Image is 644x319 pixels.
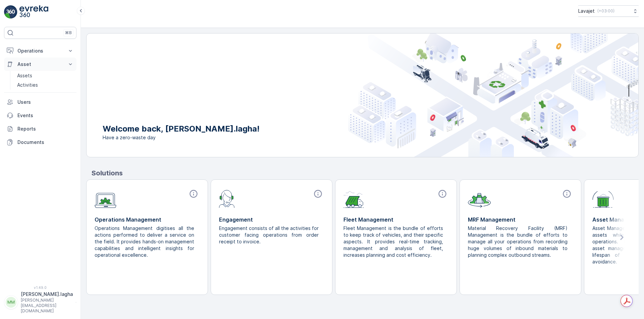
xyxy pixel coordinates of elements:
[4,95,76,109] a: Users
[65,30,72,35] p: ⌘B
[103,134,260,141] span: Have a zero-waste day
[4,44,76,58] button: Operations
[17,48,63,54] p: Operations
[468,225,568,258] p: Material Recovery Facility (MRF) Management is the bundle of efforts to manage all your operation...
[219,225,319,245] p: Engagement consists of all the activities for customer facing operations from order receipt to in...
[4,286,76,290] span: v 1.49.0
[17,112,74,119] p: Events
[17,72,32,79] p: Assets
[17,82,38,88] p: Activities
[21,291,73,298] p: [PERSON_NAME].lagha
[14,80,76,90] a: Activities
[468,216,573,224] p: MRF Management
[592,189,614,208] img: module-icon
[19,5,48,19] img: logo_light-DOdMpM7g.png
[95,189,116,208] img: module-icon
[95,225,194,258] p: Operations Management digitises all the actions performed to deliver a service on the field. It p...
[348,33,638,157] img: city illustration
[468,189,491,208] img: module-icon
[343,189,364,208] img: module-icon
[597,8,614,14] p: ( +03:00 )
[14,71,76,80] a: Assets
[4,122,76,136] a: Reports
[578,5,639,17] button: Lavajet(+03:00)
[6,297,16,308] div: MM
[95,216,200,224] p: Operations Management
[4,291,76,314] button: MM[PERSON_NAME].lagha[PERSON_NAME][EMAIL_ADDRESS][DOMAIN_NAME]
[17,126,74,132] p: Reports
[219,216,324,224] p: Engagement
[4,5,17,19] img: logo
[4,58,76,71] button: Asset
[343,216,448,224] p: Fleet Management
[4,136,76,149] a: Documents
[343,225,443,258] p: Fleet Management is the bundle of efforts to keep track of vehicles, and their specific aspects. ...
[4,109,76,122] a: Events
[92,168,639,178] p: Solutions
[17,61,63,68] p: Asset
[21,298,73,314] p: [PERSON_NAME][EMAIL_ADDRESS][DOMAIN_NAME]
[578,8,595,14] p: Lavajet
[103,124,260,134] p: Welcome back, [PERSON_NAME].lagha!
[219,189,235,208] img: module-icon
[17,139,74,146] p: Documents
[17,99,74,105] p: Users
